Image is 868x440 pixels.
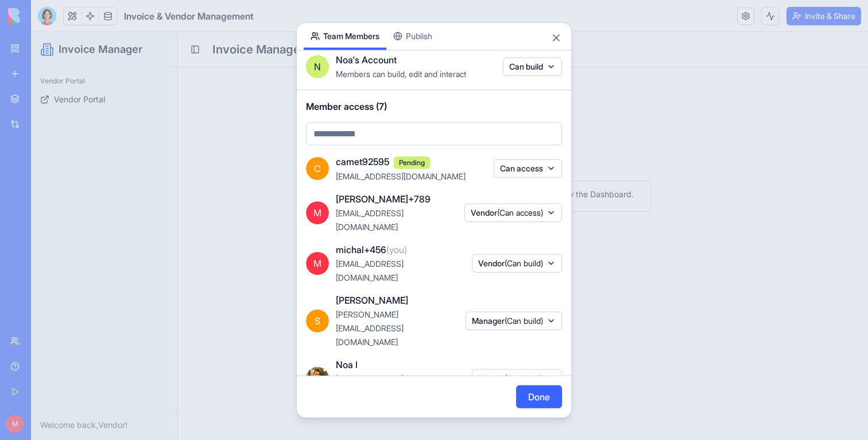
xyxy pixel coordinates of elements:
[471,206,543,218] span: Vendor
[472,315,543,326] span: Manager
[306,157,329,180] span: C
[466,311,562,330] button: Manager(Can build)
[503,57,562,75] button: Can build
[306,201,329,224] span: M
[478,257,543,269] span: Vendor
[314,59,321,73] span: N
[336,208,404,231] span: [EMAIL_ADDRESS][DOMAIN_NAME]
[386,243,407,255] span: (you)
[505,373,543,382] span: (Can build)
[516,385,562,408] button: Done
[306,99,562,113] span: Member access (7)
[336,309,404,346] span: [PERSON_NAME][EMAIL_ADDRESS][DOMAIN_NAME]
[304,22,386,49] button: Team Members
[9,387,137,399] div: Welcome back, Vendor !
[336,258,404,282] span: [EMAIL_ADDRESS][DOMAIN_NAME]
[336,155,389,169] span: camet92595
[336,242,407,256] span: michal+456
[336,373,404,397] span: [EMAIL_ADDRESS][PERSON_NAME]
[336,192,431,205] span: [PERSON_NAME]+789
[5,40,142,58] div: Vendor Portal
[478,372,543,384] span: Vendor
[336,68,466,78] span: Members can build, edit and interact
[505,315,543,325] span: (Can build)
[386,22,439,49] button: Publish
[497,207,543,217] span: (Can access)
[373,156,611,168] div: Access denied. Only Managers can view the Dashboard.
[336,171,466,181] span: [EMAIL_ADDRESS][DOMAIN_NAME]
[336,357,358,371] span: Noa l
[306,251,329,274] span: M
[336,293,408,307] span: [PERSON_NAME]
[472,369,562,387] button: Vendor(Can build)
[28,9,111,25] h1: Invoice Manager
[472,254,562,272] button: Vendor(Can build)
[23,62,74,73] span: Vendor Portal
[306,366,329,389] img: ACg8ocLP71bGMPoSx8tEcCIp96STZZxyWdJvXnmaS-SsFXObfGp4SHQ=s96-c
[494,159,562,178] button: Can access
[306,309,329,332] span: S
[505,258,543,267] span: (Can build)
[181,9,342,25] h2: Invoice Management System
[336,52,397,66] span: Noa's Account
[464,203,562,221] button: Vendor(Can access)
[5,58,142,76] a: Vendor Portal
[394,156,430,169] span: Pending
